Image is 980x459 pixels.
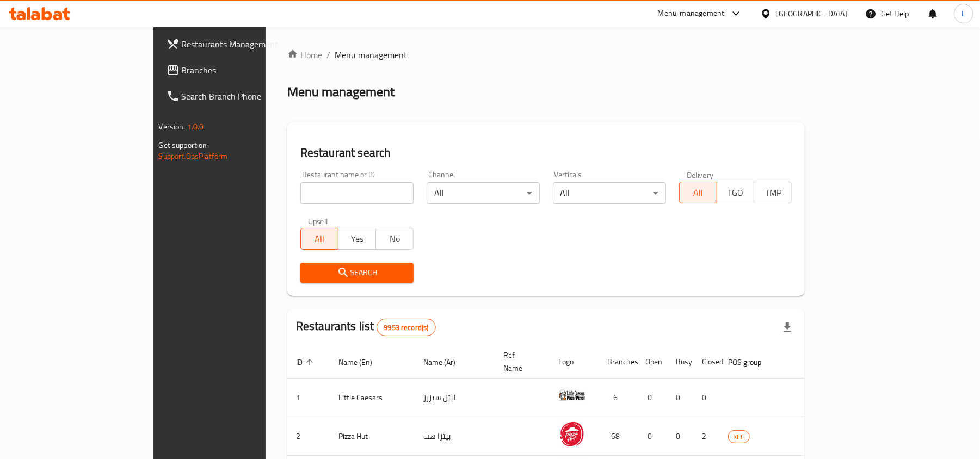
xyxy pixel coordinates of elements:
span: 9953 record(s) [377,322,435,333]
button: All [300,228,338,250]
input: Search for restaurant name or ID.. [300,182,414,204]
td: 2 [693,417,719,456]
th: Logo [550,345,599,379]
span: ID [296,356,317,369]
span: Branches [182,64,309,77]
td: 0 [667,417,693,456]
span: Name (Ar) [423,356,470,369]
td: بيتزا هت [415,417,495,456]
span: 1.0.0 [187,120,204,134]
td: 0 [637,417,667,456]
td: Pizza Hut [330,417,415,456]
img: Little Caesars [558,382,585,409]
a: Branches [158,57,317,83]
a: Search Branch Phone [158,83,317,109]
span: Ref. Name [503,349,537,375]
th: Busy [667,345,693,379]
span: KFG [729,431,749,443]
div: [GEOGRAPHIC_DATA] [776,8,848,20]
span: No [380,231,409,247]
span: Search [309,266,405,280]
button: Search [300,263,414,283]
nav: breadcrumb [287,48,805,61]
span: Name (En) [338,356,386,369]
h2: Restaurants list [296,318,436,336]
span: POS group [728,356,775,369]
button: No [375,228,414,250]
button: Yes [338,228,376,250]
span: L [961,8,965,20]
li: / [326,48,330,61]
span: Version: [159,120,186,134]
td: ليتل سيزرز [415,379,495,417]
span: TGO [722,185,750,201]
th: Branches [599,345,637,379]
td: 0 [667,379,693,417]
span: Restaurants Management [182,38,309,51]
td: Little Caesars [330,379,415,417]
a: Restaurants Management [158,31,317,57]
button: TMP [754,182,792,203]
div: Total records count [377,319,435,336]
td: 0 [693,379,719,417]
td: 6 [599,379,637,417]
th: Open [637,345,667,379]
label: Delivery [687,171,714,178]
td: 0 [637,379,667,417]
div: Export file [774,314,800,340]
h2: Menu management [287,83,395,101]
th: Closed [693,345,719,379]
label: Upsell [308,217,328,225]
img: Pizza Hut [558,420,585,448]
span: TMP [759,185,787,201]
div: All [427,182,540,204]
span: Menu management [335,48,407,61]
button: All [679,182,717,203]
span: Yes [343,231,372,247]
h2: Restaurant search [300,145,792,161]
div: All [553,182,666,204]
button: TGO [717,182,755,203]
span: Search Branch Phone [182,90,309,103]
a: Support.OpsPlatform [159,149,228,163]
span: Get support on: [159,138,209,152]
td: 68 [599,417,637,456]
span: All [305,231,334,247]
span: All [684,185,713,201]
div: Menu-management [658,7,725,20]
